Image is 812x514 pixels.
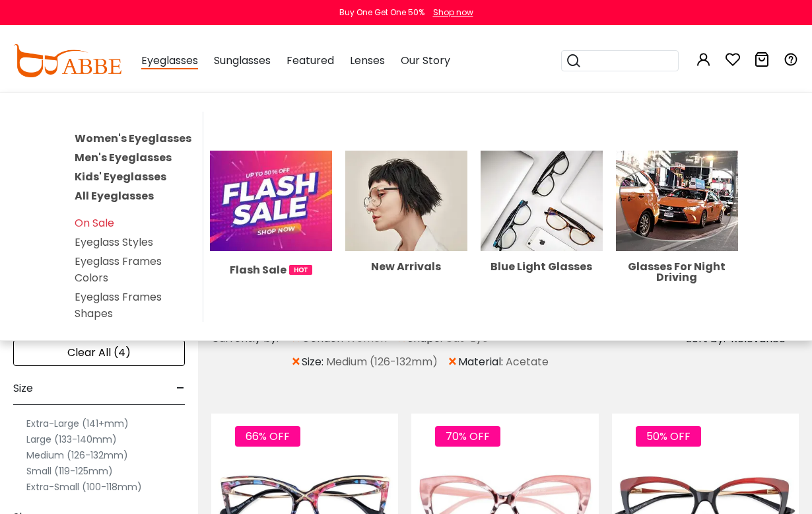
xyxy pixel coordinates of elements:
[26,447,128,463] label: Medium (126-132mm)
[435,426,500,447] span: 70% OFF
[141,53,198,69] span: Eyeglasses
[26,416,129,431] label: Extra-Large (141+mm)
[616,262,738,283] div: Glasses For Night Driving
[13,373,33,404] span: Size
[290,350,302,374] span: ×
[345,192,467,272] a: New Arrivals
[176,373,185,404] span: -
[350,53,385,68] span: Lenses
[326,354,438,370] span: Medium (126-132mm)
[26,479,142,495] label: Extra-Small (100-118mm)
[75,235,153,250] a: Eyeglass Styles
[210,192,332,278] a: Flash Sale
[345,262,467,272] div: New Arrivals
[230,262,287,278] span: Flash Sale
[75,254,162,285] a: Eyeglass Frames Colors
[26,463,113,479] label: Small (119-125mm)
[433,7,473,18] div: Shop now
[13,340,185,366] div: Clear All (4)
[401,53,450,68] span: Our Story
[426,7,473,18] a: Shop now
[75,150,172,165] a: Men's Eyeglasses
[447,350,458,374] span: ×
[616,151,738,252] img: Glasses For Night Driving
[75,131,191,146] a: Women's Eyeglasses
[75,289,162,321] a: Eyeglass Frames Shapes
[636,426,701,447] span: 50% OFF
[302,354,326,370] span: size:
[235,426,300,447] span: 66% OFF
[481,262,603,272] div: Blue Light Glasses
[210,151,332,252] img: Flash Sale
[75,215,114,231] a: On Sale
[75,188,154,203] a: All Eyeglasses
[481,151,603,252] img: Blue Light Glasses
[616,192,738,283] a: Glasses For Night Driving
[481,192,603,272] a: Blue Light Glasses
[26,431,117,447] label: Large (133-140mm)
[345,151,467,252] img: New Arrivals
[75,169,166,184] a: Kids' Eyeglasses
[458,354,506,370] span: material:
[214,53,271,68] span: Sunglasses
[287,53,334,68] span: Featured
[506,354,549,370] span: Acetate
[289,265,312,275] img: 1724998894317IetNH.gif
[339,7,424,18] div: Buy One Get One 50%
[13,44,121,77] img: abbeglasses.com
